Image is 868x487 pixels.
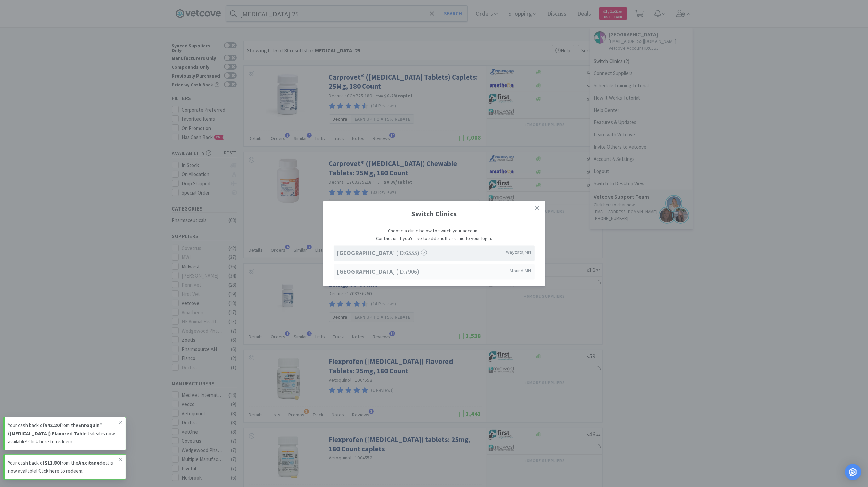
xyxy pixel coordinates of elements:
strong: Anxitane [78,459,100,466]
strong: $11.80 [45,459,60,466]
p: Your cash back of from the deal is now available! Click here to redeem. [8,421,119,446]
span: (ID: 6555 ) [337,248,427,258]
strong: [GEOGRAPHIC_DATA] [337,249,397,257]
span: Mound , MN [510,267,531,274]
h1: Switch Clinics [330,204,538,223]
p: Your cash back of from the deal is now available! Click here to redeem. [8,459,119,475]
span: (ID: 7906 ) [337,267,420,276]
p: Choose a clinic below to switch your account. Contact us if you'd like to add another clinic to y... [334,227,535,242]
strong: $42.20 [45,422,60,429]
div: Open Intercom Messenger [845,464,861,480]
span: Wayzata , MN [506,248,531,256]
strong: [GEOGRAPHIC_DATA] [337,267,397,275]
